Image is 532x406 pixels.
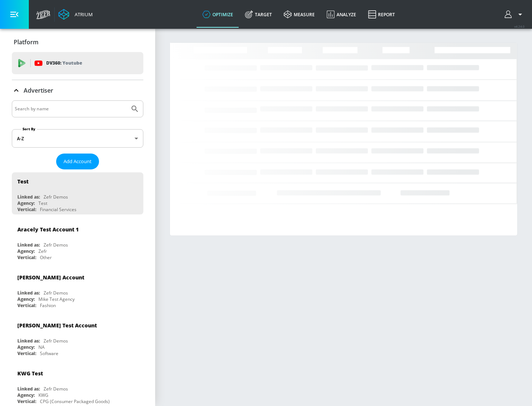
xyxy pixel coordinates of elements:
div: Test [17,178,28,185]
div: Linked as: [17,386,40,392]
div: [PERSON_NAME] Test AccountLinked as:Zefr DemosAgency:NAVertical:Software [12,316,143,358]
div: Linked as: [17,242,40,248]
div: Agency: [17,248,35,254]
div: CPG (Consumer Packaged Goods) [40,398,110,405]
div: Test [38,200,47,206]
div: Mike Test Agency [38,296,75,302]
div: Agency: [17,200,35,206]
div: Platform [12,32,143,52]
div: [PERSON_NAME] AccountLinked as:Zefr DemosAgency:Mike Test AgencyVertical:Fashion [12,268,143,310]
a: Report [362,1,401,28]
p: DV360: [46,59,82,67]
span: Add Account [64,157,92,166]
div: Zefr Demos [44,242,68,248]
div: Vertical: [17,350,36,357]
a: measure [278,1,321,28]
a: Analyze [321,1,362,28]
div: Aracely Test Account 1Linked as:Zefr DemosAgency:ZefrVertical:Other [12,220,143,262]
div: [PERSON_NAME] Test Account [17,322,97,329]
p: Platform [14,38,38,46]
a: Atrium [58,9,93,20]
div: NA [38,344,45,350]
span: v 4.24.0 [514,24,525,28]
div: Zefr Demos [44,194,68,200]
label: Sort By [21,127,37,131]
div: Linked as: [17,338,40,344]
div: A-Z [12,129,143,148]
a: Target [239,1,278,28]
div: Aracely Test Account 1 [17,226,79,233]
div: TestLinked as:Zefr DemosAgency:TestVertical:Financial Services [12,172,143,214]
div: Vertical: [17,254,36,261]
div: Zefr [38,248,47,254]
div: Software [40,350,58,357]
div: Linked as: [17,290,40,296]
button: Add Account [56,154,99,169]
div: Atrium [72,11,93,18]
div: Zefr Demos [44,386,68,392]
div: KWG Test [17,370,43,377]
div: Agency: [17,296,35,302]
div: Zefr Demos [44,290,68,296]
div: KWG [38,392,48,398]
a: optimize [197,1,239,28]
div: [PERSON_NAME] Account [17,274,84,281]
div: Vertical: [17,206,36,213]
p: Youtube [62,59,82,67]
input: Search by name [15,104,127,114]
div: Linked as: [17,194,40,200]
div: Agency: [17,392,35,398]
div: Fashion [40,302,56,309]
div: Vertical: [17,302,36,309]
div: Agency: [17,344,35,350]
div: DV360: Youtube [12,52,143,74]
div: Zefr Demos [44,338,68,344]
div: Financial Services [40,206,76,213]
div: Other [40,254,52,261]
p: Advertiser [24,86,53,94]
div: Advertiser [12,80,143,101]
div: Vertical: [17,398,36,405]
